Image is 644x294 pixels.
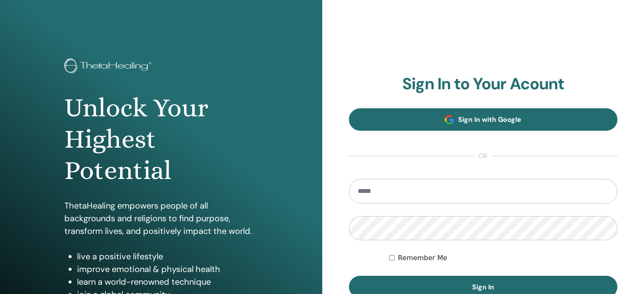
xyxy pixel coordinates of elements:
[349,108,618,131] a: Sign In with Google
[64,199,258,237] p: ThetaHealing empowers people of all backgrounds and religions to find purpose, transform lives, a...
[77,275,258,288] li: learn a world-renowned technique
[22,22,93,29] div: Domain: [DOMAIN_NAME]
[64,92,258,187] h1: Unlock Your Highest Potential
[77,263,258,275] li: improve emotional & physical health
[77,250,258,263] li: live a positive lifestyle
[84,49,91,56] img: tab_keywords_by_traffic_grey.svg
[458,115,521,124] span: Sign In with Google
[472,283,494,291] span: Sign In
[14,14,20,20] img: logo_orange.svg
[349,74,618,94] h2: Sign In to Your Acount
[94,50,143,55] div: Keywords by Traffic
[398,253,448,263] label: Remember Me
[24,14,41,20] div: v 4.0.25
[389,253,617,263] div: Keep me authenticated indefinitely or until I manually logout
[23,49,30,56] img: tab_domain_overview_orange.svg
[14,22,20,29] img: website_grey.svg
[32,50,76,55] div: Domain Overview
[474,151,492,161] span: or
